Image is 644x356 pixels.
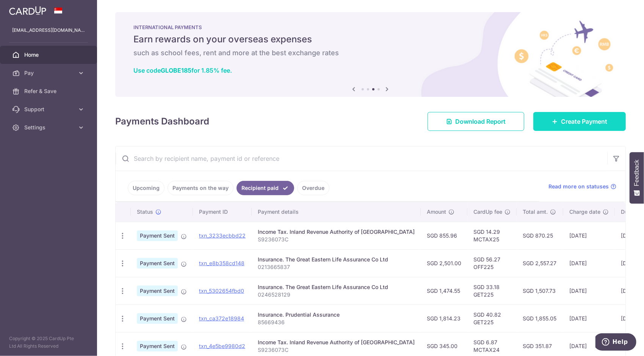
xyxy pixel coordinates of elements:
[258,236,415,243] p: S9236073C
[258,319,415,326] p: 85669436
[24,106,74,113] span: Support
[258,339,415,346] div: Income Tax. Inland Revenue Authority of [GEOGRAPHIC_DATA]
[563,277,615,305] td: [DATE]
[563,305,615,332] td: [DATE]
[421,305,467,332] td: SGD 1,814.23
[633,160,640,186] span: Feedback
[24,124,74,131] span: Settings
[533,112,626,131] a: Create Payment
[258,256,415,263] div: Insurance. The Great Eastern Life Assurance Co Ltd
[523,208,548,216] span: Total amt.
[137,258,178,269] span: Payment Sent
[258,228,415,236] div: Income Tax. Inland Revenue Authority of [GEOGRAPHIC_DATA]
[548,183,616,190] a: Read more on statuses
[199,260,244,266] a: txn_e8b358cd148
[252,202,421,222] th: Payment details
[168,181,233,195] a: Payments on the way
[473,208,502,216] span: CardUp fee
[133,67,232,74] a: Use codeGLOBE185for 1.85% fee.
[133,48,608,58] h6: such as school fees, rent and more at the best exchange rates
[455,117,506,126] span: Download Report
[199,288,244,294] a: txn_5302654fbd0
[237,181,294,195] a: Recipient paid
[193,202,252,222] th: Payment ID
[199,343,245,349] a: txn_4e5be9980d2
[24,87,74,95] span: Refer & Save
[517,305,563,332] td: SGD 1,855.05
[595,333,636,352] iframe: Opens a widget where you can find more information
[199,232,246,239] a: txn_3233ecbbd22
[427,208,446,216] span: Amount
[133,33,608,45] h5: Earn rewards on your overseas expenses
[128,181,165,195] a: Upcoming
[258,263,415,271] p: 0213665837
[563,249,615,277] td: [DATE]
[137,208,153,216] span: Status
[137,286,178,296] span: Payment Sent
[630,152,644,204] button: Feedback - Show survey
[467,305,517,332] td: SGD 40.82 GET225
[517,249,563,277] td: SGD 2,557.27
[133,24,608,30] p: INTERNATIONAL PAYMENTS
[9,6,46,15] img: CardUp
[12,26,85,34] p: [EMAIL_ADDRESS][DOMAIN_NAME]
[199,315,244,322] a: txn_ca372e18984
[561,117,607,126] span: Create Payment
[421,222,467,249] td: SGD 855.96
[467,222,517,249] td: SGD 14.29 MCTAX25
[297,181,329,195] a: Overdue
[116,146,607,171] input: Search by recipient name, payment id or reference
[467,249,517,277] td: SGD 56.27 OFF225
[258,311,415,319] div: Insurance. Prudential Assurance
[621,208,644,216] span: Due date
[517,222,563,249] td: SGD 870.25
[548,183,609,190] span: Read more on statuses
[517,277,563,305] td: SGD 1,507.73
[24,51,74,59] span: Home
[137,313,178,324] span: Payment Sent
[258,283,415,291] div: Insurance. The Great Eastern Life Assurance Co Ltd
[428,112,524,131] a: Download Report
[258,346,415,354] p: S9236073C
[467,277,517,305] td: SGD 33.18 GET225
[563,222,615,249] td: [DATE]
[24,69,74,77] span: Pay
[161,67,191,74] b: GLOBE185
[137,230,178,241] span: Payment Sent
[258,291,415,298] p: 0246528129
[115,12,626,97] img: International Payment Banner
[569,208,600,216] span: Charge date
[115,115,209,128] h4: Payments Dashboard
[137,341,178,351] span: Payment Sent
[421,249,467,277] td: SGD 2,501.00
[421,277,467,305] td: SGD 1,474.55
